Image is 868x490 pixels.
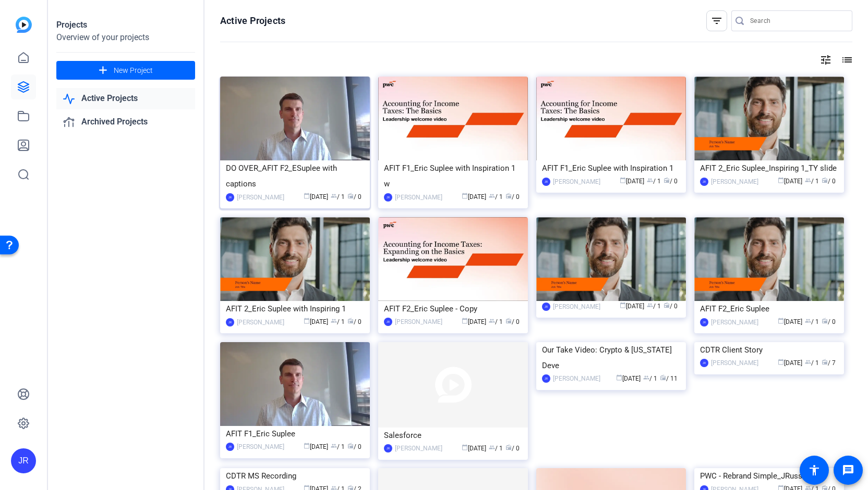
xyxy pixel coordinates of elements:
span: calendar_today [620,177,626,183]
span: [DATE] [304,318,328,325]
span: [DATE] [462,445,486,452]
span: / 1 [331,318,345,325]
span: / 11 [660,375,678,382]
span: calendar_today [462,318,468,324]
span: radio [347,193,354,199]
div: Our Take Video: Crypto & [US_STATE] Deve [542,342,680,373]
div: JR [226,318,234,326]
span: calendar_today [304,318,310,324]
mat-icon: accessibility [808,464,821,476]
span: / 1 [331,443,345,450]
span: radio [505,444,512,450]
span: / 1 [489,445,503,452]
div: AFIT 2_Eric Suplee with Inspiring 1 [226,301,364,317]
div: [PERSON_NAME] [237,192,284,203]
span: [DATE] [620,303,644,310]
span: / 1 [805,318,819,325]
div: [PERSON_NAME] [237,317,284,328]
span: New Project [114,65,153,76]
span: / 7 [822,359,836,367]
span: [DATE] [462,318,486,325]
span: calendar_today [462,444,468,450]
span: [DATE] [778,359,802,367]
div: AFIT F2_Eric Suplee - Copy [384,301,522,317]
div: JR [700,359,708,367]
span: / 1 [647,303,661,310]
span: group [331,193,337,199]
span: / 0 [347,193,361,200]
span: group [331,443,337,449]
span: [DATE] [462,193,486,200]
div: AFIT F1_Eric Suplee with Inspiration 1 [542,160,680,176]
div: JR [384,444,392,453]
div: [PERSON_NAME] [711,358,758,368]
span: [DATE] [778,178,802,185]
div: Overview of your projects [56,31,195,44]
mat-icon: message [842,464,854,476]
div: [PERSON_NAME] [395,443,442,454]
span: group [489,318,495,324]
span: group [805,318,811,324]
span: [DATE] [616,375,641,382]
span: calendar_today [616,374,622,381]
span: / 0 [822,318,836,325]
mat-icon: list [840,54,852,66]
span: radio [505,193,512,199]
span: [DATE] [304,193,328,200]
h1: Active Projects [220,15,285,27]
span: radio [664,177,670,183]
span: / 0 [347,443,361,450]
span: / 0 [664,303,678,310]
span: / 0 [664,178,678,185]
span: group [805,177,811,183]
span: radio [505,318,512,324]
div: JR [384,318,392,326]
span: / 1 [805,359,819,367]
span: group [647,177,653,183]
div: AFIT 2_Eric Suplee_Inspiring 1_TY slide [700,160,838,176]
span: / 1 [643,375,657,382]
span: calendar_today [778,177,784,183]
div: JR [384,193,392,202]
span: radio [822,177,828,183]
span: / 0 [822,178,836,185]
div: [PERSON_NAME] [395,192,442,203]
div: [PERSON_NAME] [395,317,442,327]
mat-icon: add [97,64,110,77]
span: calendar_today [304,193,310,199]
span: group [643,374,649,381]
span: / 0 [505,193,520,200]
span: group [647,302,653,308]
div: AFIT F1_Eric Suplee [226,426,364,442]
div: JR [11,448,36,473]
span: / 0 [505,445,520,452]
div: DO OVER_AFIT F2_ESuplee with captions [226,160,364,192]
span: / 1 [489,193,503,200]
span: radio [660,374,666,381]
a: Active Projects [56,88,195,109]
div: JR [226,193,234,202]
div: AFIT F1_Eric Suplee with Inspiration 1 w [384,160,522,192]
span: [DATE] [778,318,802,325]
span: calendar_today [620,302,626,308]
span: radio [347,443,354,449]
div: [PERSON_NAME] [711,317,758,328]
span: / 1 [489,318,503,325]
div: [PERSON_NAME] [237,442,284,452]
div: JR [542,178,550,186]
div: PWC - Rebrand Simple_JRusso [700,468,838,484]
div: [PERSON_NAME] [553,373,600,384]
span: group [331,318,337,324]
span: / 0 [347,318,361,325]
span: group [489,193,495,199]
span: group [805,359,811,365]
a: Archived Projects [56,111,195,133]
div: JR [542,303,550,311]
div: JR [226,443,234,451]
div: [PERSON_NAME] [553,301,600,312]
span: calendar_today [462,193,468,199]
span: calendar_today [778,318,784,324]
span: calendar_today [304,443,310,449]
div: Salesforce [384,428,522,443]
span: / 1 [647,178,661,185]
